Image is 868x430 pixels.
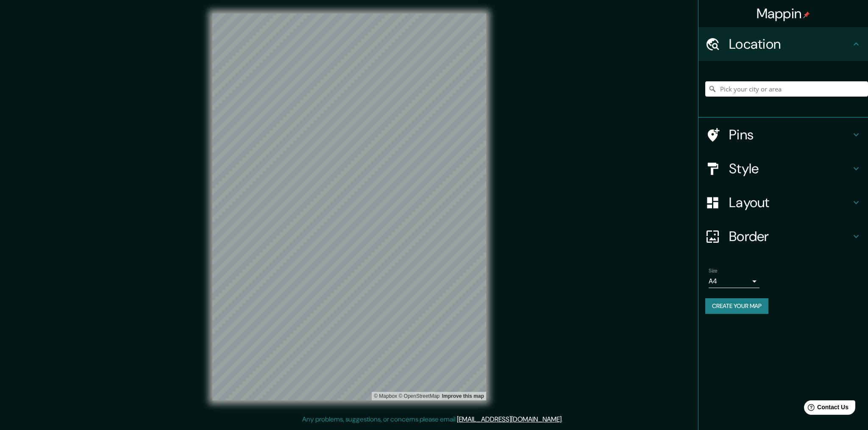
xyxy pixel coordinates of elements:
[729,194,851,211] h4: Layout
[709,267,718,275] label: Size
[374,393,397,399] a: Mapbox
[705,298,768,314] button: Create your map
[302,414,563,424] p: Any problems, suggestions, or concerns please email .
[757,5,810,22] h4: Mappin
[457,415,562,424] a: [EMAIL_ADDRESS][DOMAIN_NAME]
[729,228,851,245] h4: Border
[698,219,868,253] div: Border
[563,414,564,424] div: .
[212,14,486,400] canvas: Map
[793,397,859,421] iframe: Help widget launcher
[698,186,868,219] div: Layout
[564,414,566,424] div: .
[729,36,851,53] h4: Location
[698,27,868,61] div: Location
[705,81,868,97] input: Pick your city or area
[698,118,868,152] div: Pins
[698,152,868,186] div: Style
[803,11,810,18] img: pin-icon.png
[729,126,851,143] h4: Pins
[729,160,851,177] h4: Style
[709,275,759,288] div: A4
[442,393,484,399] a: Map feedback
[398,393,440,399] a: OpenStreetMap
